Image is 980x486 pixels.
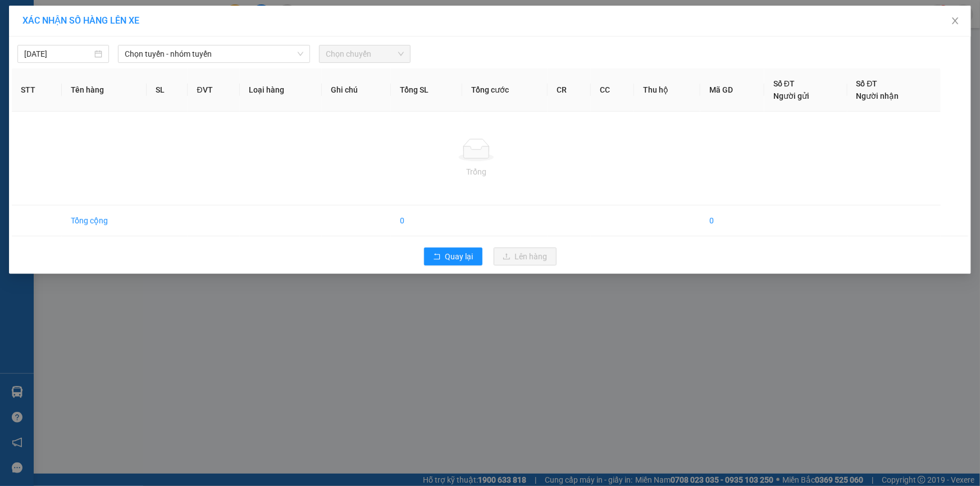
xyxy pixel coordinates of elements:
[391,68,463,112] th: Tổng SL
[700,68,764,112] th: Mã GD
[548,68,591,112] th: CR
[22,15,139,26] span: XÁC NHẬN SỐ HÀNG LÊN XE
[856,91,899,100] span: Người nhận
[125,45,303,62] span: Chọn tuyến - nhóm tuyến
[62,68,147,112] th: Tên hàng
[240,68,322,112] th: Loại hàng
[940,6,971,37] button: Close
[12,68,62,112] th: STT
[445,250,473,263] span: Quay lại
[773,91,809,100] span: Người gửi
[462,68,548,112] th: Tổng cước
[700,205,764,236] td: 0
[591,68,634,112] th: CC
[24,48,92,60] input: 14/10/2025
[424,247,482,265] button: rollbackQuay lại
[391,205,463,236] td: 0
[634,68,700,112] th: Thu hộ
[773,79,795,88] span: Số ĐT
[297,51,304,57] span: down
[21,166,932,178] div: Trống
[494,247,557,265] button: uploadLên hàng
[62,205,147,236] td: Tổng cộng
[433,253,441,262] span: rollback
[326,45,404,62] span: Chọn chuyến
[856,79,878,88] span: Số ĐT
[188,68,239,112] th: ĐVT
[322,68,391,112] th: Ghi chú
[147,68,188,112] th: SL
[951,16,960,25] span: close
